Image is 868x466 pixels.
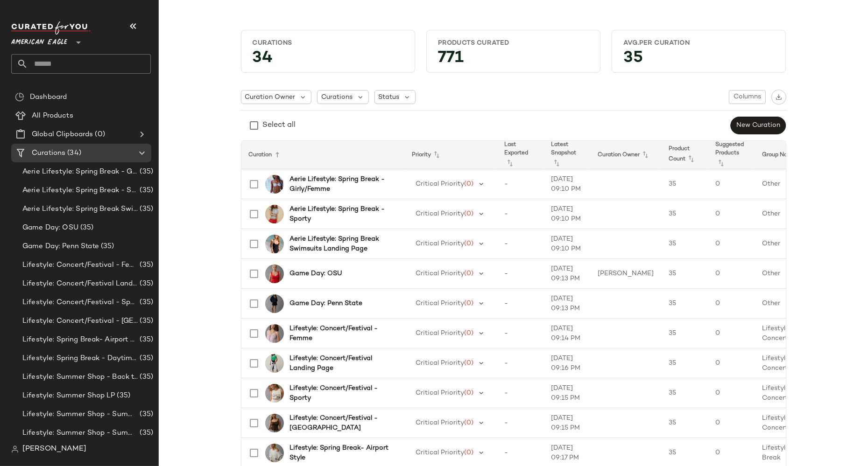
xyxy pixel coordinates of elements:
[708,199,755,229] td: 0
[405,141,497,169] th: Priority
[661,319,708,348] td: 35
[93,129,105,140] span: (0)
[416,270,465,277] span: Critical Priority
[78,223,94,233] span: (35)
[497,289,543,319] td: -
[138,409,153,420] span: (35)
[265,444,284,462] img: 1455_2594_050_of
[755,141,822,169] th: Group Name
[30,92,67,103] span: Dashboard
[265,384,284,403] img: 0301_6079_106_of
[755,408,822,438] td: Lifestyle: Concert/Festival
[497,408,543,438] td: -
[465,300,474,307] span: (0)
[416,240,465,247] span: Critical Priority
[265,324,284,343] img: 2351_6057_577_of
[265,264,284,283] img: 0358_6260_600_of
[465,419,474,426] span: (0)
[22,390,115,401] span: Lifestyle: Summer Shop LP
[22,241,99,252] span: Game Day: Penn State
[661,348,708,378] td: 35
[138,372,153,383] span: (35)
[289,413,394,433] b: Lifestyle: Concert/Festival - [GEOGRAPHIC_DATA]
[497,259,543,289] td: -
[755,259,822,289] td: Other
[22,223,78,233] span: Game Day: OSU
[465,330,474,337] span: (0)
[543,141,590,169] th: Latest Snapshot
[430,51,596,69] div: 771
[708,229,755,259] td: 0
[265,414,284,432] img: 0358_6071_200_of
[22,204,138,215] span: Aerie Lifestyle: Spring Break Swimsuits Landing Page
[708,319,755,348] td: 0
[465,270,474,277] span: (0)
[708,408,755,438] td: 0
[22,372,138,383] span: Lifestyle: Summer Shop - Back to School Essentials
[22,353,138,364] span: Lifestyle: Spring Break - Daytime Casual
[138,278,153,289] span: (35)
[661,169,708,199] td: 35
[497,319,543,348] td: -
[708,289,755,319] td: 0
[755,348,822,378] td: Lifestyle: Concert/Festival
[755,289,822,319] td: Other
[708,259,755,289] td: 0
[736,122,780,129] span: New Curation
[497,141,543,169] th: Last Exported
[543,378,590,408] td: [DATE] 09:15 PM
[138,428,153,438] span: (35)
[755,229,822,259] td: Other
[623,39,774,48] div: Avg.per Curation
[265,205,284,223] img: 5494_3646_012_of
[733,93,761,101] span: Columns
[138,316,153,327] span: (35)
[465,181,474,188] span: (0)
[265,175,284,194] img: 2753_5769_461_of
[416,449,465,456] span: Critical Priority
[11,445,19,453] img: svg%3e
[65,148,81,159] span: (34)
[416,300,465,307] span: Critical Priority
[289,299,362,308] b: Game Day: Penn State
[138,297,153,308] span: (35)
[32,129,93,140] span: Global Clipboards
[755,319,822,348] td: Lifestyle: Concert/Festival
[729,90,765,104] button: Columns
[465,449,474,456] span: (0)
[416,210,465,217] span: Critical Priority
[661,141,708,169] th: Product Count
[22,334,138,345] span: Lifestyle: Spring Break- Airport Style
[661,259,708,289] td: 35
[138,185,153,196] span: (35)
[11,32,67,49] span: American Eagle
[497,199,543,229] td: -
[22,316,138,327] span: Lifestyle: Concert/Festival - [GEOGRAPHIC_DATA]
[253,39,403,48] div: Curations
[755,378,822,408] td: Lifestyle: Concert/Festival
[265,235,284,253] img: 0751_6009_073_of
[289,234,394,254] b: Aerie Lifestyle: Spring Break Swimsuits Landing Page
[138,334,153,345] span: (35)
[138,260,153,271] span: (35)
[289,383,394,403] b: Lifestyle: Concert/Festival - Sporty
[543,289,590,319] td: [DATE] 09:13 PM
[22,444,86,455] span: [PERSON_NAME]
[543,229,590,259] td: [DATE] 09:10 PM
[11,21,91,35] img: cfy_white_logo.C9jOOHJF.svg
[416,389,465,396] span: Critical Priority
[465,360,474,367] span: (0)
[755,169,822,199] td: Other
[465,240,474,247] span: (0)
[99,241,114,252] span: (35)
[32,111,73,121] span: All Products
[289,443,394,463] b: Lifestyle: Spring Break- Airport Style
[497,378,543,408] td: -
[138,167,153,177] span: (35)
[755,199,822,229] td: Other
[616,51,782,69] div: 35
[661,199,708,229] td: 35
[22,409,138,420] span: Lifestyle: Summer Shop - Summer Abroad
[730,117,786,134] button: New Curation
[708,169,755,199] td: 0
